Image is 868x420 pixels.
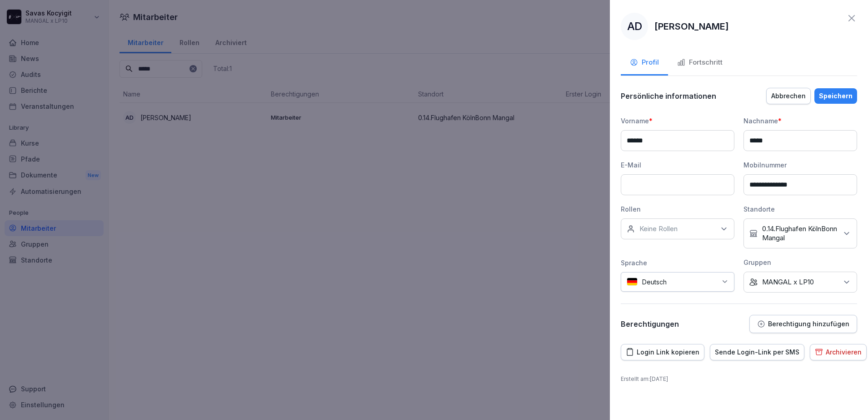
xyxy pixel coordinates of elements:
[630,57,659,68] div: Profil
[743,258,857,267] div: Gruppen
[710,344,804,360] button: Sende Login-Link per SMS
[715,347,799,357] div: Sende Login-Link per SMS
[762,224,838,243] p: 0.14.Flughafen KölnBonn Mangal
[621,116,734,126] div: Vorname
[743,160,857,170] div: Mobilnummer
[621,258,734,268] div: Sprache
[621,160,734,170] div: E-Mail
[621,51,668,76] button: Profil
[621,13,648,40] div: AD
[654,20,729,33] p: [PERSON_NAME]
[768,320,849,328] p: Berechtigung hinzufügen
[627,278,638,286] img: de.svg
[621,344,704,360] button: Login Link kopieren
[815,347,862,357] div: Archivieren
[621,91,716,101] p: Persönliche informationen
[677,57,723,68] div: Fortschritt
[743,204,857,214] div: Standorte
[762,278,814,287] p: MANGAL x LP10
[771,91,806,101] div: Abbrechen
[621,375,857,383] p: Erstellt am : [DATE]
[819,91,853,101] div: Speichern
[743,116,857,126] div: Nachname
[810,344,867,360] button: Archivieren
[621,204,734,214] div: Rollen
[749,315,857,333] button: Berechtigung hinzufügen
[766,88,811,104] button: Abbrechen
[639,224,678,233] p: Keine Rollen
[668,51,732,76] button: Fortschritt
[814,88,857,104] button: Speichern
[626,347,699,357] div: Login Link kopieren
[621,272,734,292] div: Deutsch
[621,319,679,329] p: Berechtigungen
